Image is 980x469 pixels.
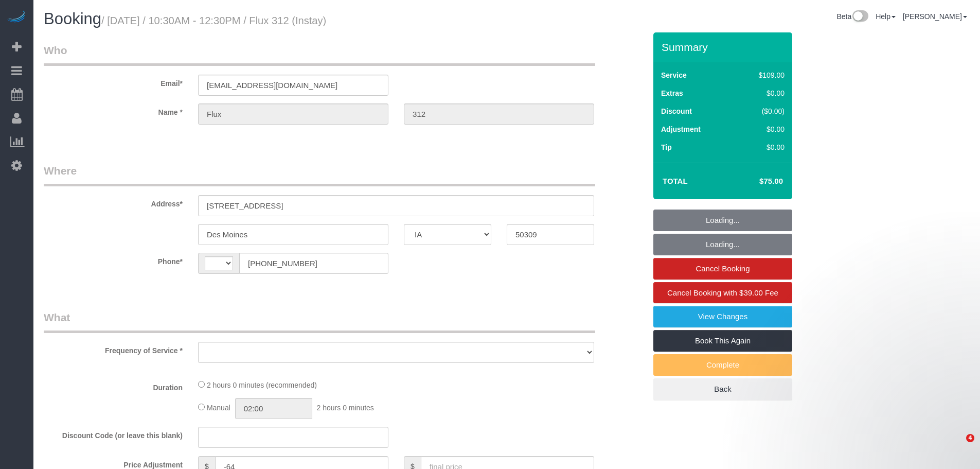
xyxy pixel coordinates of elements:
[661,124,701,134] label: Adjustment
[737,142,785,152] div: $0.00
[198,75,388,96] input: Email*
[36,195,190,209] label: Address*
[663,177,688,185] strong: Total
[317,404,374,412] span: 2 hours 0 minutes
[851,10,868,24] img: New interface
[207,404,230,412] span: Manual
[36,379,190,393] label: Duration
[207,381,317,389] span: 2 hours 0 minutes (recommended)
[36,75,190,89] label: Email*
[404,103,594,125] input: Last Name*
[661,106,692,116] label: Discount
[198,224,388,245] input: City*
[662,41,787,53] h3: Summary
[903,12,967,21] a: [PERSON_NAME]
[945,434,970,459] iframe: Intercom live chat
[737,88,785,98] div: $0.00
[198,103,388,125] input: First Name*
[876,12,896,21] a: Help
[239,253,388,274] input: Phone*
[653,378,792,400] a: Back
[653,282,792,304] a: Cancel Booking with $39.00 Fee
[507,224,594,245] input: Zip Code*
[661,142,672,152] label: Tip
[36,103,190,117] label: Name *
[36,427,190,441] label: Discount Code (or leave this blank)
[44,43,595,66] legend: Who
[44,163,595,186] legend: Where
[728,177,783,186] h4: $75.00
[737,124,785,134] div: $0.00
[101,15,326,26] small: / [DATE] / 10:30AM - 12:30PM / Flux 312 (Instay)
[667,288,778,297] span: Cancel Booking with $39.00 Fee
[966,434,974,442] span: 4
[836,12,868,21] a: Beta
[653,306,792,327] a: View Changes
[36,342,190,356] label: Frequency of Service *
[737,106,785,116] div: ($0.00)
[661,70,687,80] label: Service
[36,253,190,267] label: Phone*
[737,70,785,80] div: $109.00
[653,330,792,352] a: Book This Again
[653,258,792,280] a: Cancel Booking
[6,10,27,25] img: Automaid Logo
[661,88,683,98] label: Extras
[44,10,101,28] span: Booking
[44,310,595,333] legend: What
